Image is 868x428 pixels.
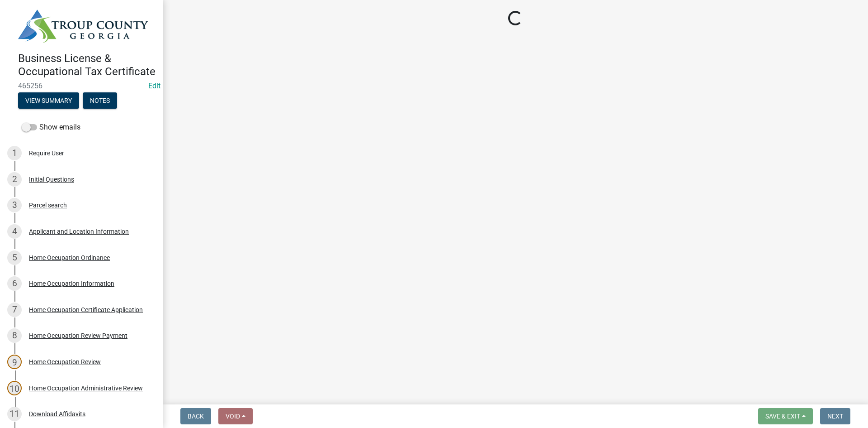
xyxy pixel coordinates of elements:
div: Home Occupation Review [29,359,101,365]
span: Back [188,413,204,420]
button: View Summary [18,92,79,109]
img: Troup County, Georgia [18,10,148,43]
div: Download Affidavits [29,411,85,417]
wm-modal-confirm: Edit Application Number [148,82,160,90]
div: 4 [7,224,22,239]
button: Back [180,408,211,424]
div: 8 [7,328,22,343]
div: 1 [7,146,22,160]
div: Home Occupation Information [29,280,114,287]
a: Edit [148,82,160,90]
label: Show emails [22,122,80,133]
div: Applicant and Location Information [29,228,129,235]
div: 7 [7,303,22,317]
wm-modal-confirm: Notes [83,98,117,105]
div: Home Occupation Review Payment [29,332,127,339]
div: Home Occupation Administrative Review [29,385,143,391]
div: Home Occupation Ordinance [29,255,110,261]
span: Void [226,413,240,420]
div: Parcel search [29,202,67,208]
span: Next [827,413,843,420]
div: 3 [7,198,22,212]
span: Save & Exit [765,413,800,420]
div: 11 [7,407,22,421]
div: Require User [29,150,64,156]
button: Next [820,408,850,424]
div: 10 [7,381,22,395]
wm-modal-confirm: Summary [18,98,79,105]
div: 5 [7,250,22,265]
div: 6 [7,276,22,291]
div: Home Occupation Certificate Application [29,307,143,313]
div: 2 [7,172,22,187]
button: Notes [83,92,117,109]
div: Initial Questions [29,176,74,183]
button: Save & Exit [758,408,813,424]
div: 9 [7,355,22,369]
span: 465256 [18,82,145,90]
button: Void [218,408,253,424]
h4: Business License & Occupational Tax Certificate [18,52,156,78]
